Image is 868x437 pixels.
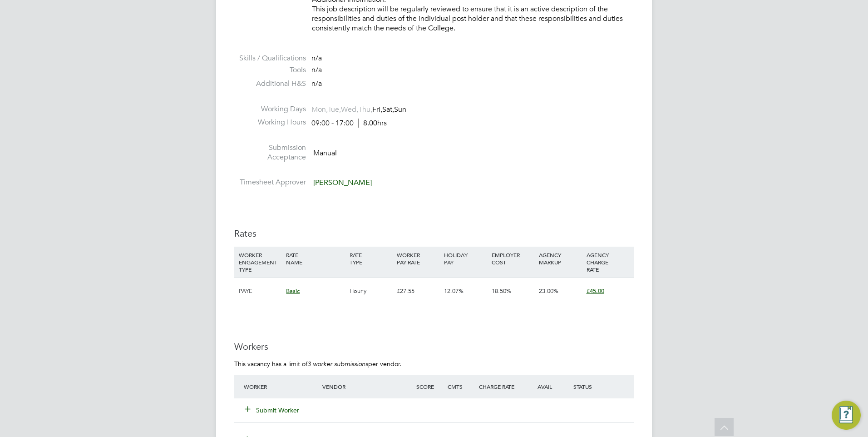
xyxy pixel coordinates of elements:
span: 18.50% [492,287,511,295]
span: Mon, [311,105,328,114]
span: Wed, [341,105,358,114]
button: Submit Worker [245,406,300,415]
div: Hourly [347,278,395,304]
label: Timesheet Approver [234,178,306,187]
label: Skills / Qualifications [234,54,306,63]
div: 09:00 - 17:00 [311,119,387,128]
span: Basic [286,287,300,295]
span: n/a [311,79,322,88]
div: PAYE [237,278,284,304]
div: RATE TYPE [347,247,395,270]
div: £27.55 [395,278,442,304]
span: [PERSON_NAME] [313,179,372,188]
span: Manual [313,149,337,158]
div: AGENCY CHARGE RATE [584,247,631,278]
div: AGENCY MARKUP [537,247,584,270]
span: 8.00hrs [358,119,387,128]
p: This vacancy has a limit of per vendor. [234,360,634,368]
h3: Rates [234,228,634,239]
div: Score [414,378,445,395]
label: Tools [234,65,306,75]
div: Charge Rate [477,378,524,395]
button: Engage Resource Center [832,401,861,430]
div: Worker [242,378,320,395]
div: Avail [524,378,571,395]
span: Thu, [358,105,372,114]
div: Vendor [320,378,414,395]
span: Tue, [328,105,341,114]
div: Cmts [445,378,477,395]
em: 3 worker submissions [307,360,368,368]
span: Fri, [372,105,382,114]
span: n/a [311,54,322,63]
span: £45.00 [587,287,604,295]
div: HOLIDAY PAY [442,247,489,270]
label: Additional H&S [234,79,306,89]
div: Status [571,378,634,395]
span: n/a [311,65,322,74]
span: 23.00% [539,287,558,295]
label: Working Days [234,104,306,114]
span: Sat, [382,105,394,114]
span: 12.07% [444,287,464,295]
span: Sun [394,105,406,114]
div: WORKER ENGAGEMENT TYPE [237,247,284,278]
div: EMPLOYER COST [489,247,537,270]
div: RATE NAME [284,247,347,270]
label: Submission Acceptance [234,143,306,162]
label: Working Hours [234,118,306,127]
h3: Workers [234,341,634,353]
div: WORKER PAY RATE [395,247,442,270]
